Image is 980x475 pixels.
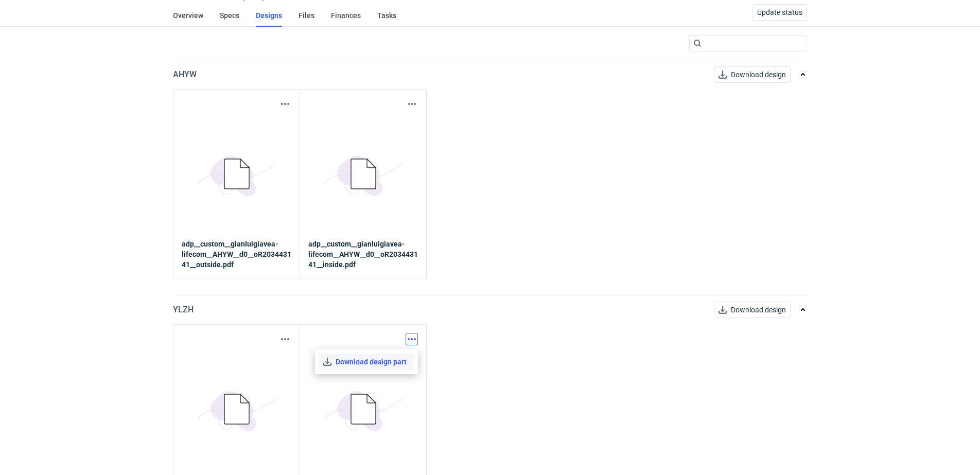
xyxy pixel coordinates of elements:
[182,239,291,270] a: adp__custom__gianluigiavea-lifecom__AHYW__d0__oR203443141__outside.pdf
[731,306,786,313] span: Download design
[173,304,194,316] p: YLZH
[714,302,791,318] button: Download design
[173,68,197,81] p: AHYW
[319,354,414,370] a: Download design part
[406,333,418,345] button: Actions
[731,71,786,78] span: Download design
[182,240,291,269] strong: adp__custom__gianluigiavea-lifecom__AHYW__d0__oR203443141__outside.pdf
[279,333,291,345] button: Actions
[757,9,802,16] span: Update status
[256,4,282,27] a: Designs
[299,4,314,27] a: Files
[173,4,203,27] a: Overview
[752,4,807,21] button: Update status
[220,4,239,27] a: Specs
[377,4,396,27] a: Tasks
[308,239,418,270] a: adp__custom__gianluigiavea-lifecom__AHYW__d0__oR203443141__inside.pdf
[714,66,791,83] button: Download design
[308,240,418,269] strong: adp__custom__gianluigiavea-lifecom__AHYW__d0__oR203443141__inside.pdf
[331,4,361,27] a: Finances
[406,98,418,110] button: Actions
[279,98,291,110] button: Actions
